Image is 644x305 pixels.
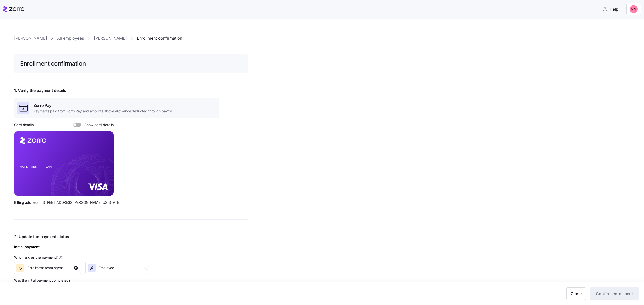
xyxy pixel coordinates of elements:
[596,291,633,297] span: Confirm enrollment
[566,287,586,300] button: Close
[14,244,40,254] div: Initial payment
[598,4,622,14] button: Help
[14,35,47,41] a: [PERSON_NAME]
[46,165,52,169] tspan: CVV
[57,35,84,41] a: All employees
[14,255,57,260] span: Who handles the payment?
[27,265,63,270] span: Enrollment team agent
[20,165,37,169] tspan: VALID THRU
[33,109,172,114] span: Payments paid from Zorro Pay and amounts above allowance deducted through payroll
[42,200,120,205] span: [STREET_ADDRESS][PERSON_NAME][US_STATE]
[14,234,152,240] span: 2. Update the payment status
[94,35,127,41] a: [PERSON_NAME]
[14,278,70,283] span: Was the initial payment completed?
[99,265,114,270] span: Employee
[14,122,34,127] h3: Card details
[81,123,114,127] span: Show card details
[20,60,86,67] h1: Enrollment confirmation
[14,200,39,205] span: Billing address:
[602,6,618,12] span: Help
[630,5,638,13] img: 37cb906d10cb440dd1cb011682786431
[33,102,172,109] span: Zorro Pay
[137,35,182,41] a: Enrollment confirmation
[590,287,639,300] button: Confirm enrollment
[14,87,219,94] span: 1. Verify the payment details
[571,291,582,297] span: Close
